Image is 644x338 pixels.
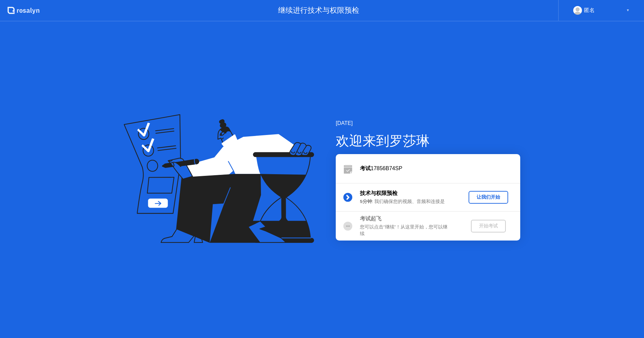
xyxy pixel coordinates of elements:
div: 让我们开始 [471,194,505,200]
div: 17856B74SP [360,164,520,173]
div: [DATE] [336,119,520,127]
div: 开始考试 [474,223,503,229]
button: 让我们开始 [469,191,508,204]
b: 技术与权限预检 [360,190,397,196]
b: 5分钟 [360,199,372,204]
div: 您可以点击”继续”！从这里开始，您可以继续 [360,224,457,238]
button: 开始考试 [471,220,506,232]
b: 考试起飞 [360,216,381,221]
div: : 我们确保您的视频、音频和连接是 [360,198,457,205]
b: 考试 [360,165,371,171]
div: ▼ [626,6,630,15]
div: 匿名 [584,6,595,15]
div: 欢迎来到罗莎琳 [336,131,520,151]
